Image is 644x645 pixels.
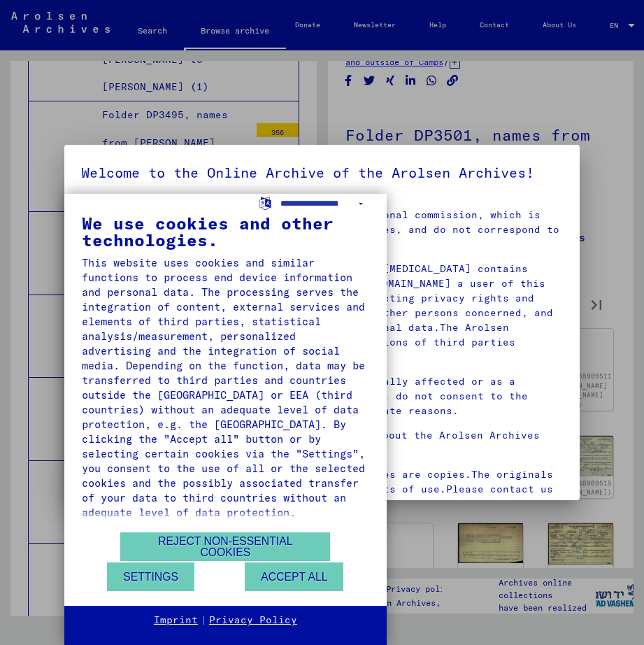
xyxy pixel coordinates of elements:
a: Imprint [154,614,198,628]
button: Reject non-essential cookies [120,532,330,561]
div: We use cookies and other technologies. [82,215,369,248]
button: Settings [107,562,194,591]
button: Accept all [245,562,343,591]
div: This website uses cookies and similar functions to process end device information and personal da... [82,255,369,520]
a: Privacy Policy [209,614,297,628]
